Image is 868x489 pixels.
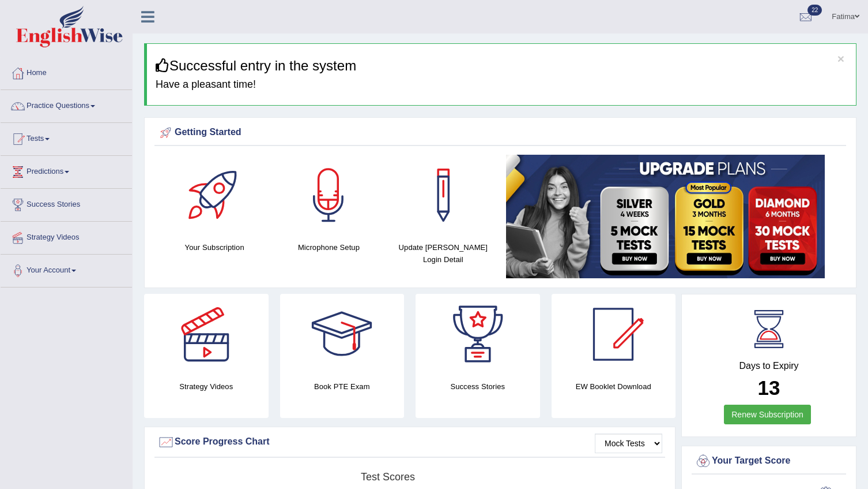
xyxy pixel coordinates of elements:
h3: Successful entry in the system [156,58,847,73]
a: Predictions [1,156,132,185]
div: Getting Started [157,124,843,141]
button: × [837,53,844,65]
h4: Update [PERSON_NAME] Login Detail [392,241,495,266]
h4: Microphone Setup [277,241,380,253]
a: Tests [1,123,132,152]
a: Success Stories [1,189,132,218]
tspan: Test scores [361,471,415,483]
img: small5.jpg [506,155,825,278]
h4: EW Booklet Download [552,380,676,393]
div: Your Target Score [695,453,843,470]
a: Home [1,57,132,86]
h4: Your Subscription [163,241,266,253]
h4: Success Stories [416,380,540,393]
div: Score Progress Chart [157,434,662,451]
h4: Days to Expiry [695,361,843,371]
a: Your Account [1,255,132,283]
a: Strategy Videos [1,222,132,251]
b: 13 [758,376,780,399]
h4: Have a pleasant time! [156,79,847,91]
a: Practice Questions [1,90,132,119]
h4: Book PTE Exam [280,380,405,393]
a: Renew Subscription [724,405,811,424]
span: 22 [807,5,822,16]
h4: Strategy Videos [144,380,269,393]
